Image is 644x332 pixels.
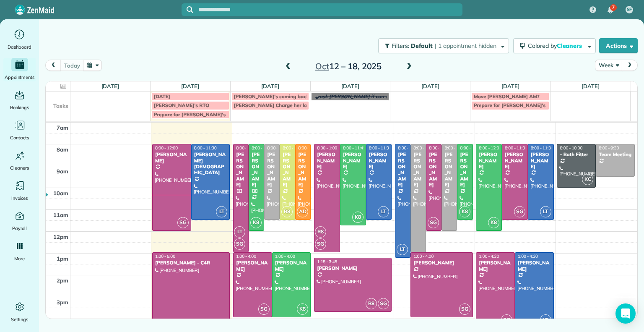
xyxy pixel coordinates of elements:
div: [PERSON_NAME] [413,260,470,266]
span: LT [540,314,551,326]
span: 1:00 - 4:00 [275,254,295,259]
div: Open Intercom Messenger [615,303,636,324]
span: SG [428,217,439,228]
span: Prepare for [PERSON_NAME]'s birthday [474,102,567,108]
span: Dashboard [8,43,31,51]
span: AD [297,206,308,217]
span: 9am [57,168,68,175]
span: 8:00 - 12:00 [429,145,452,151]
h2: 12 – 18, 2025 [296,62,401,71]
div: [PERSON_NAME] [478,152,499,170]
a: [DATE] [421,83,439,89]
a: [DATE] [341,83,359,89]
span: Appointments [5,73,35,81]
span: SG [234,238,245,250]
div: - Bath Fitter [559,152,593,157]
button: Week [595,60,622,71]
span: 8:00 - 10:00 [560,145,582,151]
div: [PERSON_NAME] [282,152,293,188]
span: 8:00 - 11:30 [283,145,305,151]
span: [PERSON_NAME]'s coming back to work [234,93,328,99]
span: KC [582,174,593,185]
span: LT [234,226,245,238]
span: 8:00 - 12:00 [444,145,467,151]
button: Actions [599,38,638,53]
span: [PERSON_NAME] Charge her last cleaning [234,102,332,108]
span: 8:00 - 12:00 [155,145,178,151]
button: prev [45,60,61,71]
div: [PERSON_NAME] [236,260,270,272]
div: [PERSON_NAME] [298,152,308,188]
div: [PERSON_NAME] [236,152,246,188]
a: Invoices [3,179,36,202]
a: Filters: Default | 1 appointment hidden [374,38,509,53]
span: Oct [315,61,329,71]
button: next [622,60,638,71]
div: [PERSON_NAME] [317,152,338,170]
span: K8 [459,206,470,217]
span: ask [PERSON_NAME] if can do AM [319,93,400,99]
div: [PERSON_NAME] [155,152,189,164]
span: Filters: [392,42,409,50]
span: 8:00 - 1:00 [413,145,434,151]
button: Colored byCleaners [513,38,596,53]
span: SG [177,217,189,228]
span: SG [258,303,270,315]
div: [PERSON_NAME] [343,152,364,170]
span: 8:00 - 9:30 [599,145,619,151]
span: | 1 appointment hidden [435,42,496,50]
span: 8:00 - 11:30 [505,145,527,151]
span: 8:00 - 11:30 [267,145,290,151]
div: [PERSON_NAME] [317,265,389,271]
div: [PERSON_NAME] [267,152,277,188]
a: Appointments [3,58,36,81]
a: Contacts [3,118,36,142]
span: SF [627,6,632,13]
div: [PERSON_NAME] - C4R [155,260,227,266]
span: K8 [297,303,308,315]
a: [DATE] [501,83,519,89]
span: 8:00 - 1:00 [236,145,256,151]
span: 8:00 - 11:30 [369,145,392,151]
span: 8am [57,146,68,153]
span: 7 [612,4,615,11]
span: 8:00 - 12:00 [252,145,274,151]
span: K8 [488,217,499,228]
span: Contacts [10,133,29,142]
div: [PERSON_NAME] [460,152,470,188]
span: [PERSON_NAME]'s RTO [154,102,209,108]
span: SG [501,314,512,326]
a: Payroll [3,209,36,233]
a: [DATE] [101,83,119,89]
div: [PERSON_NAME] [504,152,525,170]
span: Colored by [528,42,585,50]
div: [PERSON_NAME] [530,152,551,170]
span: Default [411,42,433,50]
span: SG [378,298,389,309]
button: Filters: Default | 1 appointment hidden [378,38,509,53]
span: 1pm [57,255,68,262]
span: SG [315,238,326,250]
span: K8 [352,212,364,223]
span: 8:00 - 11:30 [194,145,217,151]
span: Cleaners [557,42,584,50]
div: [PERSON_NAME] [397,152,408,188]
span: Settings [11,315,29,324]
button: today [60,60,83,71]
span: LT [540,206,551,217]
span: Cleaners [10,164,29,172]
div: [PERSON_NAME] [369,152,390,170]
span: 8:00 - 11:45 [343,145,366,151]
span: SG [459,303,470,315]
div: [PERSON_NAME] [428,152,439,188]
span: 1:00 - 4:30 [518,254,538,259]
a: [DATE] [261,83,279,89]
span: 10am [53,190,68,196]
a: Cleaners [3,149,36,172]
a: Dashboard [3,28,36,51]
span: 1:00 - 4:30 [479,254,499,259]
div: Team Meeting [598,152,632,157]
div: [PERSON_NAME] [251,152,262,188]
span: Prepare for [PERSON_NAME]'s Bday [154,111,239,118]
span: 2pm [57,277,68,284]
